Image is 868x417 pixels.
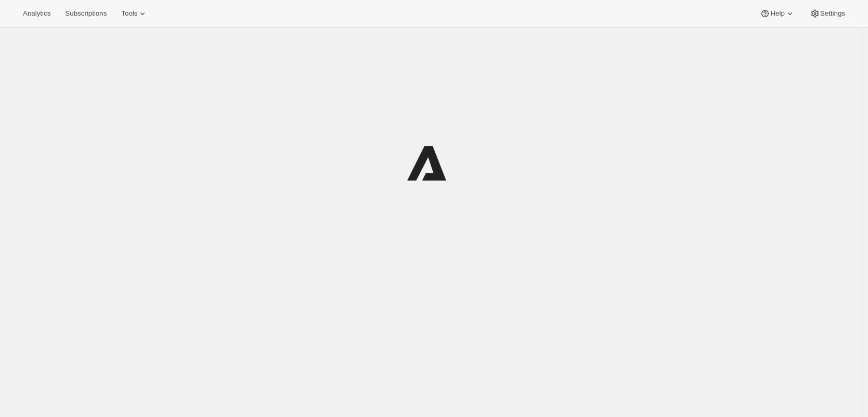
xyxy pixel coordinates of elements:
[115,6,154,21] button: Tools
[65,9,107,18] span: Subscriptions
[804,6,851,21] button: Settings
[121,9,137,18] span: Tools
[820,9,845,18] span: Settings
[23,9,50,18] span: Analytics
[59,6,113,21] button: Subscriptions
[17,6,57,21] button: Analytics
[770,9,784,18] span: Help
[754,6,801,21] button: Help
